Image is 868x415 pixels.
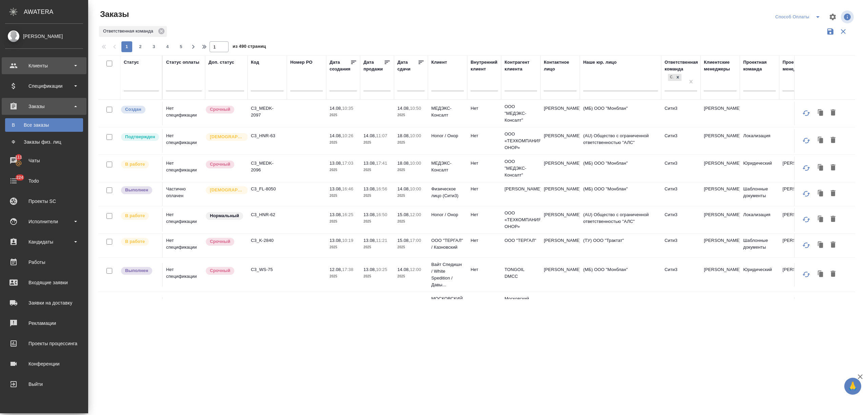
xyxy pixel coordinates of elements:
[505,237,537,244] p: ООО "ТЕРГАЛ"
[330,167,357,173] p: 2025
[176,41,186,52] button: 5
[98,9,129,20] span: Заказы
[397,212,410,217] p: 15.08,
[701,129,740,153] td: [PERSON_NAME]
[376,238,387,243] p: 11:21
[431,59,447,66] div: Клиент
[397,139,425,146] p: 2025
[774,12,825,22] div: split button
[827,187,839,200] button: Удалить
[2,335,86,352] a: Проекты процессинга
[410,161,421,166] p: 10:00
[363,212,376,217] p: 13.08,
[330,212,342,217] p: 13.08,
[5,101,83,111] div: Заказы
[163,263,205,287] td: Нет спецификации
[120,160,159,169] div: Выставляет ПМ после принятия заказа от КМа
[701,208,740,232] td: [PERSON_NAME]
[125,133,155,140] p: Подтвержден
[580,102,661,125] td: (МБ) ООО "Монблан"
[740,297,779,321] td: Сити3
[740,263,779,287] td: Юридический
[798,132,814,149] button: Обновить
[540,157,580,180] td: [PERSON_NAME]
[827,162,839,174] button: Удалить
[825,9,841,25] span: Настроить таблицу
[827,239,839,252] button: Удалить
[847,379,859,393] span: 🙏
[342,186,353,191] p: 16:46
[2,355,86,372] a: Конференции
[5,196,83,206] div: Проекты SC
[740,157,779,180] td: Юридический
[540,208,580,232] td: [PERSON_NAME]
[290,59,312,66] div: Номер PO
[210,187,244,193] p: [DEMOGRAPHIC_DATA]
[5,318,83,328] div: Рекламации
[580,263,661,287] td: (МБ) ООО "Монблан"
[837,25,850,38] button: Сбросить фильтры
[251,132,283,139] p: C3_HNR-63
[330,238,342,243] p: 13.08,
[410,106,421,111] p: 10:50
[363,186,376,191] p: 13.08,
[814,268,827,281] button: Клонировать
[505,103,537,124] p: ООО "МЕДЭКС-Консалт"
[135,41,146,52] button: 2
[330,186,342,191] p: 13.08,
[779,182,818,206] td: [PERSON_NAME]
[2,274,86,291] a: Входящие заявки
[397,273,425,280] p: 2025
[540,263,580,287] td: [PERSON_NAME]
[471,132,498,139] p: Нет
[661,297,701,321] td: Сити3
[397,106,410,111] p: 14.08,
[210,212,239,219] p: Нормальный
[580,297,661,321] td: (МБ) ООО "Монблан"
[5,216,83,227] div: Исполнители
[5,155,83,166] div: Чаты
[397,133,410,138] p: 18.08,
[701,263,740,287] td: [PERSON_NAME]
[376,267,387,272] p: 10:25
[125,161,145,168] p: В работе
[2,152,86,169] a: 111Чаты
[431,105,464,119] p: МЕДЭКС-Консалт
[210,106,230,113] p: Срочный
[5,176,83,186] div: Todo
[397,161,410,166] p: 18.08,
[251,160,283,173] p: C3_MEDK-2096
[162,43,173,50] span: 4
[330,161,342,166] p: 13.08,
[701,182,740,206] td: [PERSON_NAME]
[5,237,83,247] div: Кандидаты
[431,261,464,288] p: Вайт Спедишн / White Spedition / Давы...
[125,267,148,274] p: Выполнен
[5,379,83,389] div: Выйти
[471,105,498,112] p: Нет
[397,167,425,173] p: 2025
[210,161,230,168] p: Срочный
[580,234,661,257] td: (ТУ) ООО "Трактат"
[330,267,342,272] p: 12.08,
[210,133,244,140] p: [DEMOGRAPHIC_DATA]
[540,129,580,153] td: [PERSON_NAME]
[397,186,410,191] p: 14.08,
[5,118,83,132] a: ВВсе заказы
[665,59,698,72] div: Ответственная команда
[5,135,83,149] a: ФЗаказы физ. лиц
[668,74,674,81] div: Сити3
[667,73,682,82] div: Сити3
[205,132,244,142] div: Выставляется автоматически для первых 3 заказов нового контактного лица. Особое внимание
[163,234,205,257] td: Нет спецификации
[233,42,266,52] span: из 490 страниц
[431,186,464,199] p: Физическое лицо (Сити3)
[124,59,139,66] div: Статус
[798,186,814,202] button: Обновить
[163,297,205,321] td: Оплачен
[363,244,391,251] p: 2025
[431,160,464,173] p: МЕДЭКС-Консалт
[120,105,159,114] div: Выставляется автоматически при создании заказа
[125,106,141,113] p: Создан
[376,186,387,191] p: 16:56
